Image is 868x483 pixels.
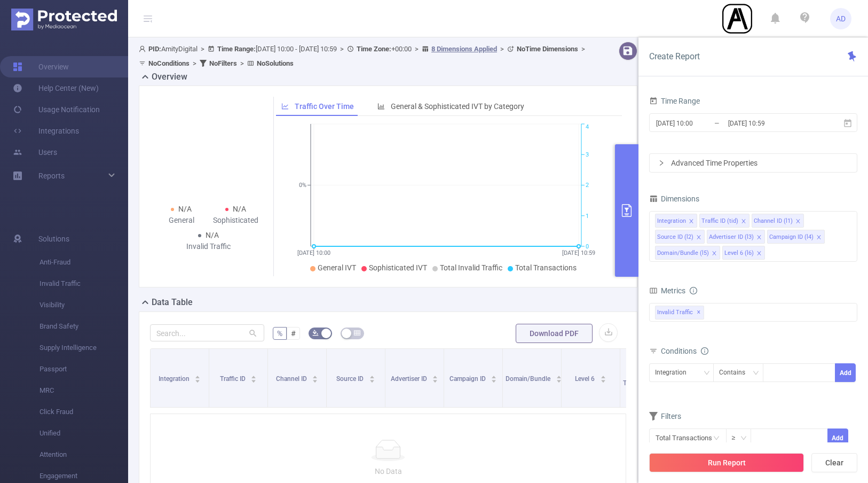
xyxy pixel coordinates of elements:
span: Conditions [661,347,708,355]
i: icon: close [696,235,701,241]
span: Brand Safety [40,316,128,337]
i: icon: down [740,435,747,442]
span: Invalid Traffic [655,306,704,320]
i: icon: caret-up [556,374,562,377]
b: No Filters [209,59,237,67]
span: > [237,59,247,67]
a: Users [13,142,57,163]
span: N/A [178,205,192,213]
span: > [412,45,422,53]
i: icon: caret-up [491,374,497,377]
i: icon: caret-up [312,374,318,377]
tspan: [DATE] 10:00 [297,250,330,256]
div: ≥ [731,429,743,447]
u: 8 Dimensions Applied [431,45,497,53]
button: Download PDF [516,324,593,343]
div: Sort [194,374,201,380]
img: Protected Media [11,9,117,30]
span: Level 6 [575,375,596,383]
b: No Conditions [148,59,190,67]
i: icon: caret-up [432,374,438,377]
span: Anti-Fraud [40,252,128,273]
span: % [277,329,282,338]
div: Campaign ID (l4) [769,230,814,244]
input: End date [727,116,814,130]
b: No Time Dimensions [517,45,578,53]
span: Invalid Traffic [40,273,128,294]
b: PID: [148,45,161,53]
span: > [497,45,507,53]
i: icon: caret-down [369,378,375,381]
span: Domain/Bundle [506,375,552,383]
div: General [154,215,209,226]
i: icon: close [689,219,694,225]
i: icon: table [354,330,360,336]
i: icon: caret-up [195,374,201,377]
span: ✕ [697,306,701,319]
span: Time Range [649,97,700,105]
i: icon: close [756,235,762,241]
div: Sort [312,374,318,380]
i: icon: close [795,219,801,225]
span: # [291,329,296,338]
i: icon: right [658,160,665,166]
span: Click Fraud [40,401,128,423]
li: Traffic ID (tid) [699,214,749,228]
span: Unified [40,423,128,444]
tspan: 3 [586,151,589,158]
div: Domain/Bundle (l5) [657,246,709,260]
span: Visibility [40,294,128,316]
div: Channel ID (l1) [754,214,793,228]
span: Attention [40,444,128,465]
li: Campaign ID (l4) [767,230,825,244]
h2: Overview [152,71,187,83]
span: General & Sophisticated IVT by Category [391,102,524,111]
i: icon: info-circle [701,347,708,355]
b: No Solutions [257,59,294,67]
span: AmityDigital [DATE] 10:00 - [DATE] 10:59 +00:00 [139,45,588,67]
span: Reports [38,172,65,180]
span: Total Transactions [515,263,577,272]
i: icon: close [756,251,762,257]
tspan: 0% [299,182,306,189]
button: Add [835,363,856,382]
li: Integration [655,214,697,228]
i: icon: bg-colors [312,330,319,336]
h2: Data Table [152,296,193,309]
i: icon: caret-down [432,378,438,381]
div: Integration [657,214,686,228]
div: Source ID (l2) [657,230,693,244]
div: Sort [556,374,562,380]
i: icon: info-circle [690,287,697,294]
span: Source ID [336,375,365,383]
span: Filters [649,412,681,420]
button: Add [827,429,848,447]
div: Level 6 (l6) [724,246,754,260]
div: icon: rightAdvanced Time Properties [650,154,857,172]
span: Create Report [649,51,700,61]
div: Advertiser ID (l3) [709,230,754,244]
i: icon: close [741,219,746,225]
i: icon: caret-down [251,378,257,381]
i: icon: caret-up [251,374,257,377]
i: icon: bar-chart [377,103,385,110]
div: Traffic ID (tid) [701,214,738,228]
button: Clear [811,453,857,472]
tspan: 0 [586,243,589,250]
i: icon: caret-up [600,374,606,377]
div: Contains [719,364,753,381]
span: N/A [206,231,219,239]
span: MRC [40,380,128,401]
input: Start date [655,116,741,130]
i: icon: close [816,235,822,241]
span: Campaign ID [449,375,487,383]
li: Source ID (l2) [655,230,705,244]
input: Search... [150,324,264,341]
span: Integration [159,375,191,383]
i: icon: down [704,370,710,377]
tspan: 4 [586,124,589,131]
i: icon: close [712,251,717,257]
b: Time Range: [217,45,256,53]
div: Invalid Traffic [182,241,236,252]
i: icon: caret-down [491,378,497,381]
